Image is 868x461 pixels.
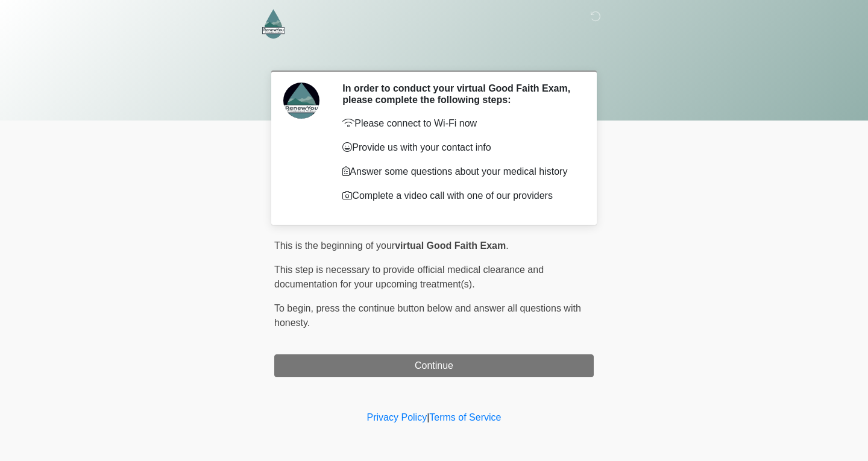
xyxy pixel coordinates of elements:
span: To begin, [274,303,316,313]
img: Agent Avatar [283,83,319,119]
p: Please connect to Wi-Fi now [342,116,576,131]
strong: virtual Good Faith Exam [395,240,506,251]
h2: In order to conduct your virtual Good Faith Exam, please complete the following steps: [342,83,576,105]
img: RenewYou IV Hydration and Wellness Logo [262,9,285,39]
a: Privacy Policy [367,412,427,422]
p: Complete a video call with one of our providers [342,189,576,203]
p: Provide us with your contact info [342,140,576,155]
span: . [506,240,508,251]
a: Terms of Service [429,412,501,422]
span: press the continue button below and answer all questions with honesty. [274,303,581,328]
p: Answer some questions about your medical history [342,165,576,179]
span: This step is necessary to provide official medical clearance and documentation for your upcoming ... [274,265,544,289]
a: | [427,412,429,422]
h1: ‎ ‎ ‎ [265,43,603,66]
span: This is the beginning of your [274,240,395,251]
button: Continue [274,354,594,377]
